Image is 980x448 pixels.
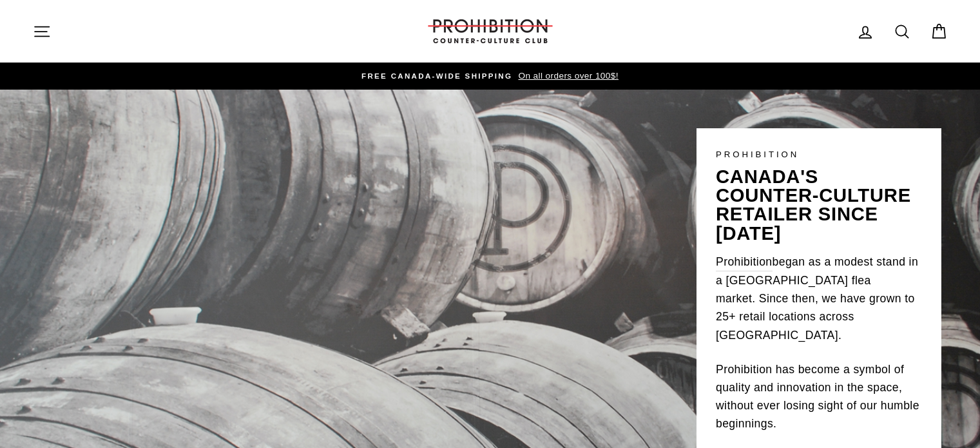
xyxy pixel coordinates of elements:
[716,360,922,433] p: Prohibition has become a symbol of quality and innovation in the space, without ever losing sight...
[515,71,618,81] span: On all orders over 100$!
[716,253,922,344] p: began as a modest stand in a [GEOGRAPHIC_DATA] flea market. Since then, we have grown to 25+ reta...
[36,69,945,83] a: FREE CANADA-WIDE SHIPPING On all orders over 100$!
[716,253,773,271] a: Prohibition
[426,19,555,43] img: PROHIBITION COUNTER-CULTURE CLUB
[716,168,922,243] p: canada's counter-culture retailer since [DATE]
[716,148,922,161] p: PROHIBITION
[361,72,512,80] span: FREE CANADA-WIDE SHIPPING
